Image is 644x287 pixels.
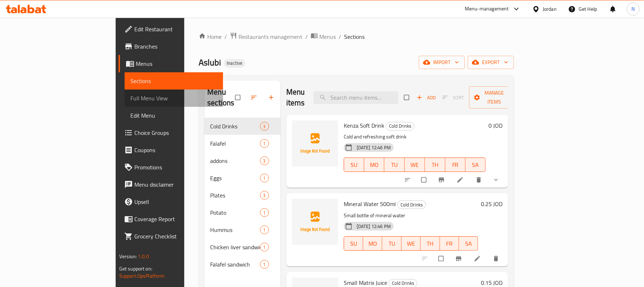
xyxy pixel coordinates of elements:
[305,32,308,41] li: /
[210,260,260,269] span: Falafel sandwich
[204,204,281,221] div: Potato1
[210,243,260,251] span: Chicken liver sandwich
[224,60,245,66] span: Inactive
[224,32,227,41] li: /
[344,211,478,220] p: Small bottle of mineral water
[246,90,263,105] span: Sort sections
[204,238,281,256] div: Chicken liver sandwich1
[417,94,436,102] span: Add
[130,94,217,102] span: Full Menu View
[354,144,394,151] span: [DATE] 12:46 PM
[434,252,449,265] span: Select to update
[119,20,223,38] a: Edit Restaurant
[260,158,269,164] span: 3
[119,176,223,193] a: Menu disclaimer
[465,5,509,13] div: Menu-management
[344,120,384,131] span: Kenza Soft Drink
[260,139,269,148] div: items
[260,260,269,269] div: items
[419,56,465,69] button: import
[210,139,260,148] span: Falafel
[260,156,269,165] div: items
[363,236,382,251] button: MO
[204,169,281,187] div: Eggs1
[387,160,402,170] span: TU
[134,180,217,189] span: Menu disclaimer
[425,58,459,67] span: import
[119,124,223,141] a: Choice Groups
[459,236,478,251] button: SA
[260,191,269,200] div: items
[210,122,260,131] span: Cold Drinks
[204,118,281,135] div: Cold Drinks3
[344,199,396,209] span: Mineral Water 500ml
[210,225,260,234] div: Hummus
[260,175,269,182] span: 1
[417,173,432,187] span: Select to update
[260,244,269,251] span: 1
[405,158,425,172] button: WE
[260,123,269,130] span: 3
[210,156,260,165] span: addons
[119,252,137,261] span: Version:
[134,128,217,137] span: Choice Groups
[260,140,269,147] span: 1
[119,228,223,245] a: Grocery Checklist
[238,32,302,41] span: Restaurants management
[443,238,456,249] span: FR
[292,199,338,245] img: Mineral Water 500ml
[319,32,336,41] span: Menus
[386,122,414,131] div: Cold Drinks
[347,160,361,170] span: SU
[314,91,398,104] input: search
[468,56,514,69] button: export
[339,32,341,41] li: /
[119,159,223,176] a: Promotions
[210,191,260,200] span: Plates
[415,92,438,103] span: Add item
[397,200,426,209] div: Cold Drinks
[130,77,217,85] span: Sections
[204,152,281,169] div: addons3
[347,238,360,249] span: SU
[344,132,486,141] p: Cold and refreshing soft drink
[210,174,260,182] div: Eggs
[119,55,223,72] a: Menus
[260,243,269,251] div: items
[134,146,217,154] span: Coupons
[481,199,502,209] h6: 0.25 JOD
[204,135,281,152] div: Falafel1
[384,158,404,172] button: TU
[260,192,269,199] span: 3
[134,215,217,223] span: Coverage Report
[421,236,440,251] button: TH
[260,208,269,217] div: items
[260,209,269,216] span: 1
[204,115,281,276] nav: Menu sections
[404,238,418,249] span: WE
[231,91,246,104] span: Select all sections
[423,238,437,249] span: TH
[119,38,223,55] a: Branches
[400,172,417,188] button: sort-choices
[488,251,505,266] button: delete
[199,32,514,41] nav: breadcrumb
[260,174,269,182] div: items
[445,158,465,172] button: FR
[398,201,426,209] span: Cold Drinks
[260,227,269,233] span: 1
[119,141,223,159] a: Coupons
[292,120,338,167] img: Kenza Soft Drink
[210,208,260,217] span: Potato
[125,90,223,107] a: Full Menu View
[134,232,217,241] span: Grocery Checklist
[474,255,482,262] a: Edit menu item
[134,25,217,33] span: Edit Restaurant
[400,91,415,104] span: Select section
[119,264,152,273] span: Get support on:
[125,107,223,124] a: Edit Menu
[408,160,422,170] span: WE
